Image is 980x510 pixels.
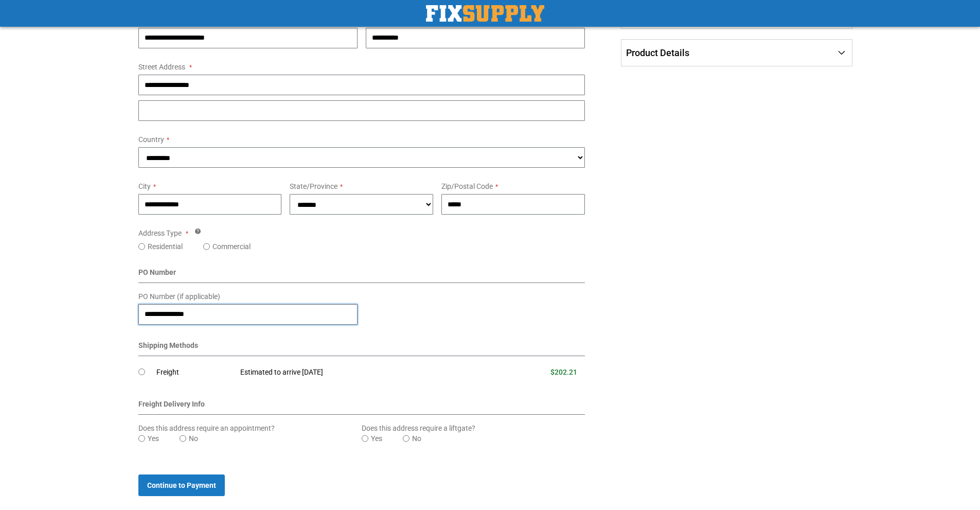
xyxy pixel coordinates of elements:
[147,481,216,489] span: Continue to Payment
[189,433,198,444] label: No
[138,63,185,71] span: Street Address
[412,433,421,444] label: No
[138,474,225,496] button: Continue to Payment
[148,241,183,252] label: Residential
[441,182,493,190] span: Zip/Postal Code
[362,424,475,432] span: Does this address require a liftgate?
[138,267,585,283] div: PO Number
[626,47,689,58] span: Product Details
[550,368,577,376] span: $202.21
[371,433,382,444] label: Yes
[212,241,251,252] label: Commercial
[426,5,544,22] img: Fix Industrial Supply
[138,424,275,432] span: Does this address require an appointment?
[148,433,159,444] label: Yes
[138,399,585,415] div: Freight Delivery Info
[138,182,151,190] span: City
[290,182,337,190] span: State/Province
[138,340,585,356] div: Shipping Methods
[138,292,220,301] span: PO Number (if applicable)
[138,229,182,237] span: Address Type
[233,361,479,384] td: Estimated to arrive [DATE]
[426,5,544,22] a: store logo
[156,361,233,384] td: Freight
[138,135,164,144] span: Country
